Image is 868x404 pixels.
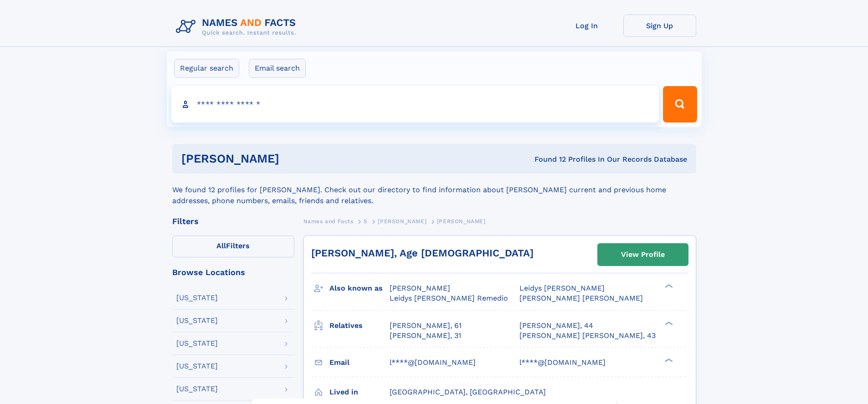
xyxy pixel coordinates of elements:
div: ❯ [663,283,673,289]
a: Names and Facts [303,215,354,227]
div: Found 12 Profiles In Our Records Database [407,154,687,164]
span: [GEOGRAPHIC_DATA], [GEOGRAPHIC_DATA] [390,388,546,396]
a: [PERSON_NAME] [PERSON_NAME], 43 [519,331,656,341]
div: [US_STATE] [176,317,218,324]
div: [US_STATE] [176,340,218,347]
h3: Email [329,355,390,370]
a: [PERSON_NAME], 31 [390,331,461,341]
div: Filters [172,217,294,225]
button: Search Button [663,86,697,123]
a: View Profile [598,244,688,266]
div: [US_STATE] [176,294,218,302]
span: Leidys [PERSON_NAME] [519,284,605,292]
a: S [364,215,368,227]
span: S [364,218,368,225]
div: We found 12 profiles for [PERSON_NAME]. Check out our directory to find information about [PERSON... [172,174,696,206]
a: [PERSON_NAME], 61 [390,321,462,331]
label: Email search [249,59,306,78]
a: [PERSON_NAME], 44 [519,321,593,331]
a: Sign Up [623,15,696,37]
span: Leidys [PERSON_NAME] Remedio [390,294,508,302]
div: [US_STATE] [176,363,218,370]
div: View Profile [621,244,665,265]
div: [US_STATE] [176,385,218,393]
h3: Relatives [329,318,390,333]
h3: Lived in [329,384,390,400]
a: [PERSON_NAME] [378,215,426,227]
span: [PERSON_NAME] [390,284,450,292]
a: [PERSON_NAME], Age [DEMOGRAPHIC_DATA] [311,247,534,259]
div: ❯ [663,357,673,363]
span: [PERSON_NAME] [437,218,486,225]
div: ❯ [663,320,673,326]
label: Filters [172,235,294,257]
h3: Also known as [329,281,390,296]
span: [PERSON_NAME] [378,218,426,225]
span: [PERSON_NAME] [PERSON_NAME] [519,294,643,302]
div: Browse Locations [172,268,294,276]
span: All [216,241,226,250]
h1: [PERSON_NAME] [181,153,407,164]
img: Logo Names and Facts [172,15,303,39]
a: Log In [550,15,623,37]
input: search input [171,86,659,123]
label: Regular search [174,59,239,78]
